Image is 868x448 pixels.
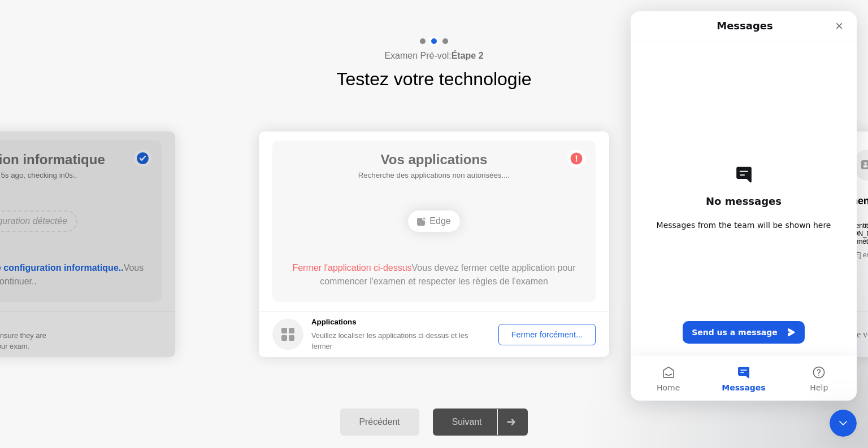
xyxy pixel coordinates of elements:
[289,261,580,288] div: Vous devez fermer cette application pour commencer l'examen et respecter les règles de l'examen
[384,49,483,63] h4: Examen Pré-vol:
[498,324,596,345] button: Fermer forcément...
[631,11,857,401] iframe: Intercom live chat
[502,330,592,339] div: Fermer forcément...
[358,150,510,170] h1: Vos applications
[433,409,528,436] button: Suivant
[311,330,483,352] div: Veuillez localiser les applications ci-dessus et les fermer
[311,317,483,328] h5: Applications
[830,410,857,437] iframe: Intercom live chat
[340,409,419,436] button: Précédent
[344,417,416,427] div: Précédent
[408,210,459,232] div: Edge
[452,51,484,60] b: Étape 2
[358,170,510,181] h5: Recherche des applications non autorisées....
[292,263,411,273] span: Fermer l'application ci-dessus
[336,65,531,93] h1: Testez votre technologie
[436,417,498,427] div: Suivant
